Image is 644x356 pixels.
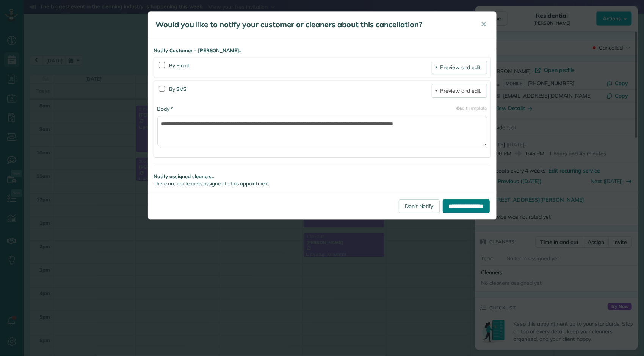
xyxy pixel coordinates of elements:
span: ✕ [481,20,487,29]
a: Preview and edit [432,61,487,74]
strong: Notify assigned cleaners.. [154,173,490,180]
h5: Would you like to notify your customer or cleaners about this cancellation? [156,19,470,30]
strong: Notify Customer - [PERSON_NAME].. [154,47,490,54]
div: By Email [169,61,432,74]
label: Body [157,105,173,113]
a: Edit Template [456,105,487,111]
span: There are no cleaners assigned to this appointment [154,180,270,187]
a: Preview and edit [432,84,487,98]
a: Don't Notify [399,199,440,213]
div: By SMS [169,84,432,98]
